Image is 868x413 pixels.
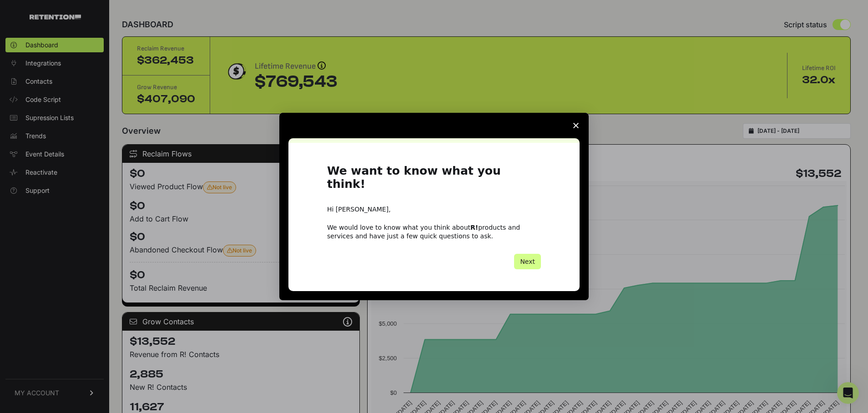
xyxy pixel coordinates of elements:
[327,165,541,196] h1: We want to know what you think!
[470,224,478,231] b: R!
[327,223,541,240] div: We would love to know what you think about products and services and have just a few quick questi...
[563,113,589,138] span: Close survey
[327,205,541,214] div: Hi [PERSON_NAME],
[514,254,541,269] button: Next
